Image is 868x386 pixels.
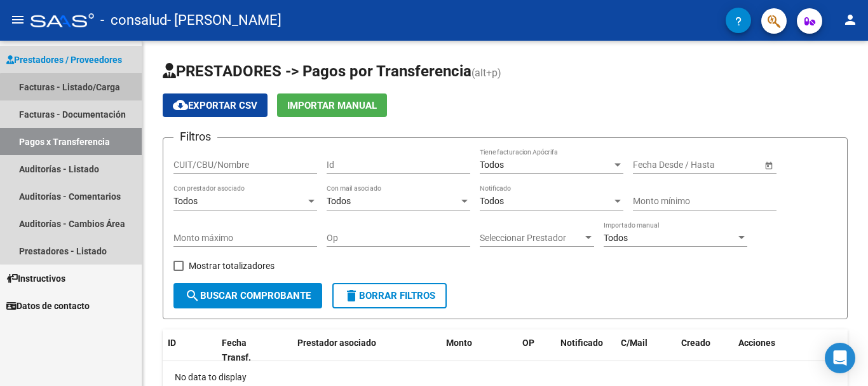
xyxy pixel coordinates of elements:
datatable-header-cell: Prestador asociado [292,329,441,371]
input: Start date [633,160,672,170]
span: Notificado [560,338,603,348]
button: Exportar CSV [163,93,268,117]
span: Todos [480,160,504,170]
datatable-header-cell: Creado [676,329,733,371]
span: Creado [681,338,710,348]
button: Buscar Comprobante [173,283,322,308]
button: Borrar Filtros [332,283,447,308]
span: Instructivos [6,272,65,286]
span: - consalud [100,6,167,34]
span: Fecha Transf. [222,338,251,362]
span: Todos [327,196,351,206]
button: Importar Manual [277,93,387,117]
span: Importar Manual [287,100,377,111]
input: End date [683,160,745,170]
span: ID [168,338,176,348]
span: OP [522,338,534,348]
span: Datos de contacto [6,299,90,313]
datatable-header-cell: C/Mail [616,329,676,371]
mat-icon: cloud_download [173,97,188,113]
span: Acciones [738,338,775,348]
mat-icon: search [185,288,200,303]
span: (alt+p) [471,67,501,79]
button: Open calendar [762,158,775,172]
span: Todos [480,196,504,206]
h3: Filtros [173,128,217,146]
datatable-header-cell: Notificado [555,329,616,371]
span: Borrar Filtros [344,290,435,301]
mat-icon: delete [344,288,359,303]
span: - [PERSON_NAME] [167,6,281,34]
span: Todos [173,196,198,206]
span: PRESTADORES -> Pagos por Transferencia [163,62,471,80]
span: Todos [604,233,628,243]
span: Monto [446,338,472,348]
span: Buscar Comprobante [185,290,311,301]
datatable-header-cell: Acciones [733,329,848,371]
datatable-header-cell: OP [517,329,555,371]
datatable-header-cell: Monto [441,329,517,371]
span: Exportar CSV [173,100,257,111]
div: Open Intercom Messenger [825,343,855,373]
span: Prestador asociado [297,338,376,348]
span: Mostrar totalizadores [189,258,275,273]
span: Seleccionar Prestador [480,233,583,244]
mat-icon: menu [10,12,25,27]
span: C/Mail [621,338,648,348]
span: Prestadores / Proveedores [6,53,122,67]
datatable-header-cell: ID [163,329,217,371]
datatable-header-cell: Fecha Transf. [217,329,274,371]
mat-icon: person [843,12,858,27]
